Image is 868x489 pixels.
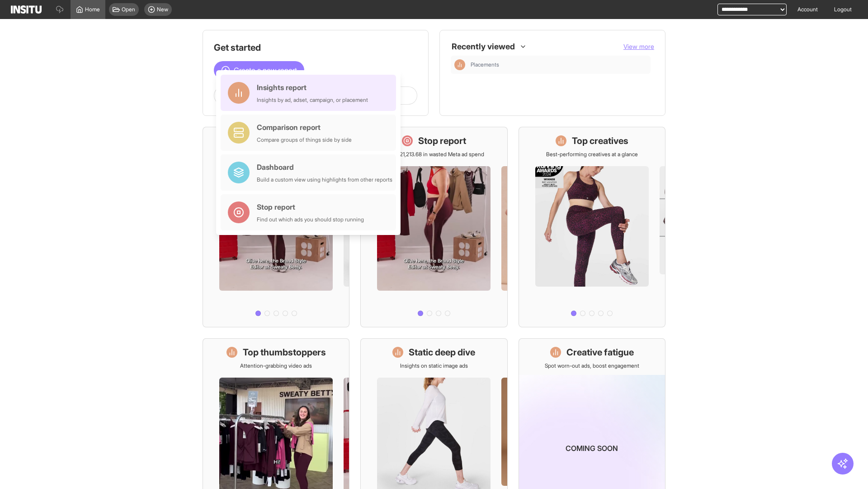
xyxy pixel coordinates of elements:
[257,122,352,133] div: Comparison report
[383,151,484,158] p: Save £21,213.68 in wasted Meta ad spend
[400,362,468,369] p: Insights on static image ads
[240,362,312,369] p: Attention-grabbing video ads
[572,134,628,147] h1: Top creatives
[360,127,507,327] a: Stop reportSave £21,213.68 in wasted Meta ad spend
[519,127,665,327] a: Top creativesBest-performing creatives at a glance
[257,136,352,144] div: Compare groups of things side by side
[623,43,654,50] span: View more
[122,6,135,13] span: Open
[214,41,417,54] h1: Get started
[203,127,349,327] a: What's live nowSee all active ads instantly
[471,61,499,68] span: Placements
[257,201,364,212] div: Stop report
[257,176,392,183] div: Build a custom view using highlights from other reports
[85,6,100,13] span: Home
[257,162,392,173] div: Dashboard
[623,42,654,51] button: View more
[546,151,638,158] p: Best-performing creatives at a glance
[157,6,168,13] span: New
[454,59,465,70] div: Insights
[257,82,368,93] div: Insights report
[418,134,466,147] h1: Stop report
[257,216,364,223] div: Find out which ads you should stop running
[11,5,42,14] img: Logo
[214,61,304,79] button: Create a new report
[234,65,297,76] span: Create a new report
[257,96,368,104] div: Insights by ad, adset, campaign, or placement
[243,346,326,359] h1: Top thumbstoppers
[471,61,647,68] span: Placements
[409,346,475,359] h1: Static deep dive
